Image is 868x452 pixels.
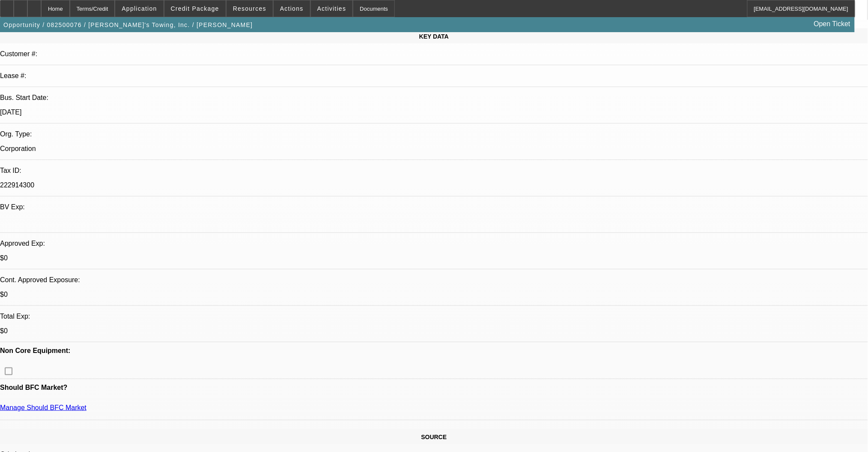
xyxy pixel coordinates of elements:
button: Resources [227,0,273,17]
button: Application [115,0,163,17]
span: Opportunity / 082500076 / [PERSON_NAME]'s Towing, Inc. / [PERSON_NAME] [3,21,253,28]
span: Resources [233,5,266,12]
button: Activities [311,0,353,17]
a: Open Ticket [811,17,854,31]
span: SOURCE [421,434,447,440]
span: Actions [280,5,304,12]
span: Activities [317,5,346,12]
span: Credit Package [171,5,219,12]
button: Credit Package [164,0,226,17]
span: Application [122,5,157,12]
span: KEY DATA [419,33,449,40]
button: Actions [274,0,310,17]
